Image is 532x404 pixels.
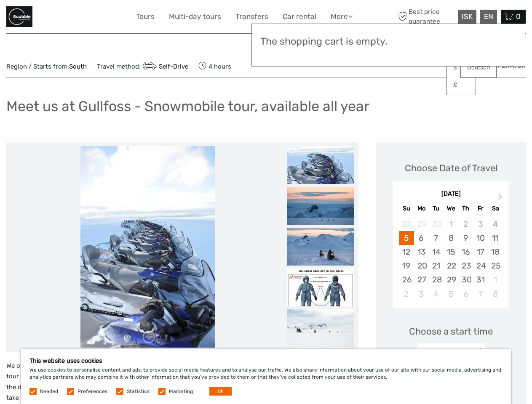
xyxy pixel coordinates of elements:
[396,7,456,26] span: Best price guarantee
[235,11,268,23] a: Transfers
[458,231,473,245] div: Choose Thursday, October 9th, 2025
[78,388,107,395] label: Preferences
[429,245,444,259] div: Choose Tuesday, October 14th, 2025
[458,203,473,214] div: Th
[198,60,231,72] span: 4 hours
[414,287,429,301] div: Choose Monday, November 3rd, 2025
[69,63,87,70] a: South
[136,11,155,23] a: Tours
[283,11,316,23] a: Car rental
[287,146,354,184] img: a662909e57874bb8a24ac8d14b57afe6_slider_thumbnail.jpg
[399,273,414,287] div: Choose Sunday, October 26th, 2025
[429,231,444,245] div: Choose Tuesday, October 7th, 2025
[462,12,473,21] span: ISK
[399,287,414,301] div: Choose Sunday, November 2nd, 2025
[405,162,497,175] div: Choose Date of Travel
[414,203,429,214] div: Mo
[473,259,488,273] div: Choose Friday, October 24th, 2025
[429,203,444,214] div: Tu
[97,60,188,72] span: Travel method:
[287,187,354,225] img: 159892f02703465eb6f1aca5f83bbc69_slider_thumbnail.jpg
[444,287,458,301] div: Choose Wednesday, November 5th, 2025
[287,268,354,306] img: 0b2dc18640e749cc9db9f0ec22847144_slider_thumbnail.jpeg
[287,228,354,266] img: c2e20eff45dc4971b2cb68c02d4f1ced_slider_thumbnail.jpg
[441,348,461,359] div: 12:00
[488,217,503,231] div: Not available Saturday, October 4th, 2025
[444,231,458,245] div: Choose Wednesday, October 8th, 2025
[6,98,369,115] h1: Meet us at Gullfoss - Snowmobile tour, available all year
[429,217,444,231] div: Not available Tuesday, September 30th, 2025
[414,259,429,273] div: Choose Monday, October 20th, 2025
[399,231,414,245] div: Choose Sunday, October 5th, 2025
[515,12,522,21] span: 0
[488,231,503,245] div: Choose Saturday, October 11th, 2025
[209,387,232,396] button: OK
[287,309,354,347] img: 535faf776e73400bb2ce7baf289e941b_slider_thumbnail.jpeg
[399,203,414,214] div: Su
[461,60,496,75] a: Deutsch
[399,259,414,273] div: Choose Sunday, October 19th, 2025
[458,259,473,273] div: Choose Thursday, October 23rd, 2025
[488,203,503,214] div: Sa
[458,273,473,287] div: Choose Thursday, October 30th, 2025
[409,325,493,338] span: Choose a start time
[414,273,429,287] div: Choose Monday, October 27th, 2025
[6,62,87,71] span: Region / Starts from:
[260,36,516,48] h3: The shopping cart is empty.
[414,217,429,231] div: Not available Monday, September 29th, 2025
[399,217,414,231] div: Not available Sunday, September 28th, 2025
[473,217,488,231] div: Not available Friday, October 3rd, 2025
[458,287,473,301] div: Choose Thursday, November 6th, 2025
[473,273,488,287] div: Choose Friday, October 31st, 2025
[473,245,488,259] div: Choose Friday, October 17th, 2025
[414,245,429,259] div: Choose Monday, October 13th, 2025
[495,192,508,205] button: Next Month
[444,273,458,287] div: Choose Wednesday, October 29th, 2025
[444,245,458,259] div: Choose Wednesday, October 15th, 2025
[21,349,511,404] div: We use cookies to personalise content and ads, to provide social media features and to analyse ou...
[444,217,458,231] div: Not available Wednesday, October 1st, 2025
[488,287,503,301] div: Choose Saturday, November 8th, 2025
[97,13,107,23] button: Open LiveChat chat widget
[447,77,476,93] a: £
[396,217,506,301] div: month 2025-10
[169,388,193,395] label: Marketing
[480,10,497,24] div: EN
[444,259,458,273] div: Choose Wednesday, October 22nd, 2025
[169,11,221,23] a: Multi-day tours
[40,388,58,395] label: Needed
[473,231,488,245] div: Choose Friday, October 10th, 2025
[331,11,353,23] a: More
[12,15,95,21] p: We're away right now. Please check back later!
[29,357,503,364] h5: This website uses cookies
[399,245,414,259] div: Choose Sunday, October 12th, 2025
[393,190,509,199] div: [DATE]
[488,259,503,273] div: Choose Saturday, October 25th, 2025
[473,203,488,214] div: Fr
[458,217,473,231] div: Not available Thursday, October 2nd, 2025
[429,259,444,273] div: Choose Tuesday, October 21st, 2025
[488,273,503,287] div: Choose Saturday, November 1st, 2025
[444,203,458,214] div: We
[488,245,503,259] div: Choose Saturday, October 18th, 2025
[447,60,476,75] a: $
[127,388,150,395] label: Statistics
[414,231,429,245] div: Choose Monday, October 6th, 2025
[141,63,188,70] a: Self-Drive
[6,6,32,27] img: General Info:
[429,287,444,301] div: Choose Tuesday, November 4th, 2025
[80,146,215,348] img: a662909e57874bb8a24ac8d14b57afe6_main_slider.jpg
[473,287,488,301] div: Choose Friday, November 7th, 2025
[458,245,473,259] div: Choose Thursday, October 16th, 2025
[429,273,444,287] div: Choose Tuesday, October 28th, 2025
